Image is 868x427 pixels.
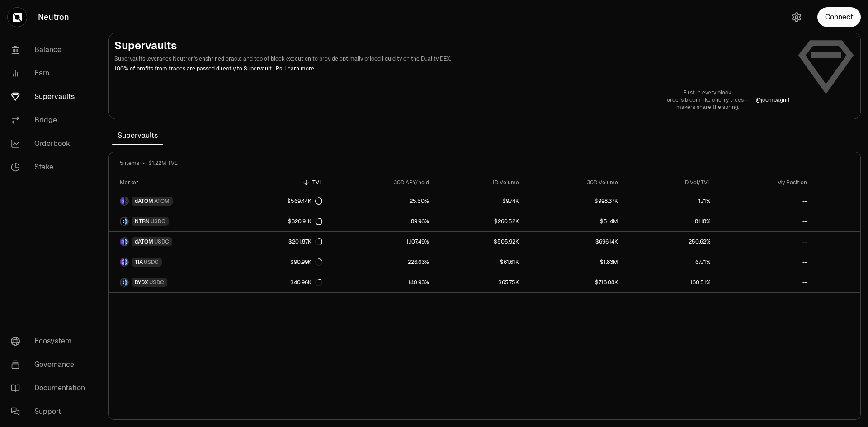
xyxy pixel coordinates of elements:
a: Documentation [4,376,98,400]
span: USDC [144,258,159,266]
a: TIA LogoUSDC LogoTIAUSDC [109,252,241,272]
a: $61.61K [434,252,524,272]
img: USDC Logo [125,258,128,266]
img: NTRN Logo [121,218,124,225]
a: Orderbook [4,132,98,155]
h2: Supervaults [114,38,790,53]
a: $260.52K [434,211,524,231]
span: ATOM [154,197,170,205]
a: Balance [4,38,98,61]
a: -- [716,211,812,231]
a: dATOM LogoUSDC LogodATOMUSDC [109,232,241,252]
p: Supervaults leverages Neutron's enshrined oracle and top of block execution to provide optimally ... [114,55,790,63]
div: 30D APY/hold [333,179,429,186]
a: Learn more [284,65,314,72]
span: USDC [154,238,169,245]
div: $90.99K [290,258,322,266]
a: Governance [4,353,98,376]
a: 25.50% [328,191,434,211]
span: USDC [149,279,164,286]
span: NTRN [135,218,150,225]
a: dATOM LogoATOM LogodATOMATOM [109,191,241,211]
p: @ jcompagni1 [756,96,790,103]
a: 89.96% [328,211,434,231]
img: TIA Logo [121,258,124,266]
img: USDC Logo [125,238,128,245]
img: USDC Logo [125,279,128,286]
a: Ecosystem [4,329,98,353]
a: $9.74K [434,191,524,211]
img: dATOM Logo [121,238,124,245]
a: 160.51% [623,272,716,292]
a: NTRN LogoUSDC LogoNTRNUSDC [109,211,241,231]
div: $40.96K [290,279,322,286]
a: $505.92K [434,232,524,252]
a: 1.71% [623,191,716,211]
p: 100% of profits from trades are passed directly to Supervault LPs. [114,65,790,73]
span: USDC [151,218,165,225]
a: $65.75K [434,272,524,292]
a: Bridge [4,108,98,132]
div: $320.91K [288,218,322,225]
a: $201.87K [241,232,328,252]
a: Stake [4,155,98,179]
a: -- [716,191,812,211]
a: 140.93% [328,272,434,292]
div: 30D Volume [530,179,618,186]
a: $1.83M [524,252,623,272]
span: dATOM [135,238,153,245]
div: 1D Vol/TVL [629,179,711,186]
a: DYDX LogoUSDC LogoDYDXUSDC [109,272,241,292]
span: DYDX [135,279,148,286]
p: orders bloom like cherry trees— [667,96,749,103]
a: @jcompagni1 [756,96,790,103]
a: -- [716,252,812,272]
div: $201.87K [288,238,322,245]
a: 226.63% [328,252,434,272]
a: Supervaults [4,85,98,108]
a: $696.14K [524,232,623,252]
a: -- [716,272,812,292]
img: ATOM Logo [125,197,128,205]
img: dATOM Logo [121,197,124,205]
a: 250.62% [623,232,716,252]
a: $90.99K [241,252,328,272]
span: Supervaults [112,127,163,145]
div: $569.44K [287,197,322,205]
a: 1,107.49% [328,232,434,252]
a: $40.96K [241,272,328,292]
a: $998.37K [524,191,623,211]
a: Earn [4,61,98,85]
a: 67.71% [623,252,716,272]
span: $1.22M TVL [148,160,178,167]
span: TIA [135,258,143,266]
a: First in every block,orders bloom like cherry trees—makers share the spring. [667,89,749,111]
a: $320.91K [241,211,328,231]
div: 1D Volume [440,179,519,186]
a: Support [4,400,98,423]
p: makers share the spring. [667,103,749,111]
img: DYDX Logo [121,279,124,286]
div: My Position [722,179,807,186]
a: -- [716,232,812,252]
a: $569.44K [241,191,328,211]
a: $5.14M [524,211,623,231]
span: 5 items [120,160,139,167]
a: 81.18% [623,211,716,231]
button: Connect [817,7,861,27]
a: $718.08K [524,272,623,292]
p: First in every block, [667,89,749,96]
span: dATOM [135,197,153,205]
div: TVL [246,179,323,186]
div: Market [120,179,235,186]
img: USDC Logo [125,218,128,225]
